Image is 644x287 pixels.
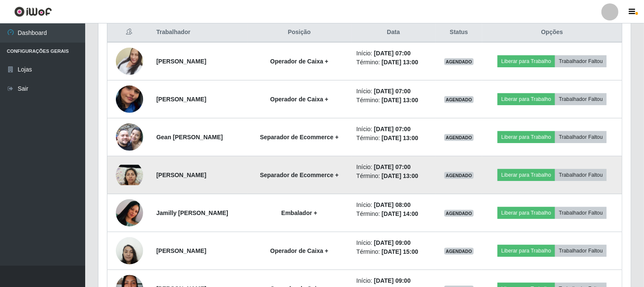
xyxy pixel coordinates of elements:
[382,248,418,255] time: [DATE] 15:00
[555,245,607,257] button: Trabalhador Faltou
[356,96,431,105] li: Término:
[444,134,474,141] span: AGENDADO
[260,172,339,178] strong: Separador de Ecommerce +
[156,134,223,141] strong: Gean [PERSON_NAME]
[382,172,418,179] time: [DATE] 13:00
[270,96,328,103] strong: Operador de Caixa +
[382,135,418,141] time: [DATE] 13:00
[497,55,555,67] button: Liberar para Trabalho
[356,201,431,210] li: Início:
[260,134,339,141] strong: Separador de Ecommerce +
[555,55,607,67] button: Trabalhador Faltou
[156,96,206,103] strong: [PERSON_NAME]
[351,23,436,43] th: Data
[497,207,555,219] button: Liberar para Trabalho
[555,207,607,219] button: Trabalhador Faltou
[356,238,431,247] li: Início:
[356,172,431,181] li: Término:
[374,88,411,95] time: [DATE] 07:00
[270,58,328,65] strong: Operador de Caixa +
[156,172,206,178] strong: [PERSON_NAME]
[555,169,607,181] button: Trabalhador Faltou
[374,126,411,132] time: [DATE] 07:00
[555,93,607,105] button: Trabalhador Faltou
[356,49,431,58] li: Início:
[14,6,52,17] img: CoreUI Logo
[156,247,206,254] strong: [PERSON_NAME]
[356,210,431,218] li: Término:
[497,93,555,105] button: Liberar para Trabalho
[497,169,555,181] button: Liberar para Trabalho
[374,164,411,170] time: [DATE] 07:00
[444,96,474,103] span: AGENDADO
[356,247,431,256] li: Término:
[281,210,317,216] strong: Embalador +
[555,131,607,143] button: Trabalhador Faltou
[497,245,555,257] button: Liberar para Trabalho
[116,75,143,123] img: 1745345508904.jpeg
[356,125,431,134] li: Início:
[356,87,431,96] li: Início:
[356,163,431,172] li: Início:
[116,113,143,161] img: 1652876774989.jpeg
[382,59,418,66] time: [DATE] 13:00
[116,232,143,269] img: 1696952889057.jpeg
[444,248,474,255] span: AGENDADO
[374,50,411,57] time: [DATE] 07:00
[436,23,483,43] th: Status
[444,172,474,179] span: AGENDADO
[444,58,474,65] span: AGENDADO
[151,23,247,43] th: Trabalhador
[356,276,431,285] li: Início:
[156,58,206,65] strong: [PERSON_NAME]
[116,183,143,243] img: 1699121577168.jpeg
[356,134,431,143] li: Término:
[497,131,555,143] button: Liberar para Trabalho
[382,210,418,217] time: [DATE] 14:00
[247,23,351,43] th: Posição
[156,210,228,216] strong: Jamilly [PERSON_NAME]
[374,277,411,284] time: [DATE] 09:00
[356,58,431,67] li: Término:
[270,247,328,254] strong: Operador de Caixa +
[482,23,622,43] th: Opções
[374,239,411,246] time: [DATE] 09:00
[374,201,411,208] time: [DATE] 08:00
[444,210,474,217] span: AGENDADO
[116,165,143,185] img: 1756822217860.jpeg
[382,97,418,103] time: [DATE] 13:00
[116,37,143,86] img: 1742563763298.jpeg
